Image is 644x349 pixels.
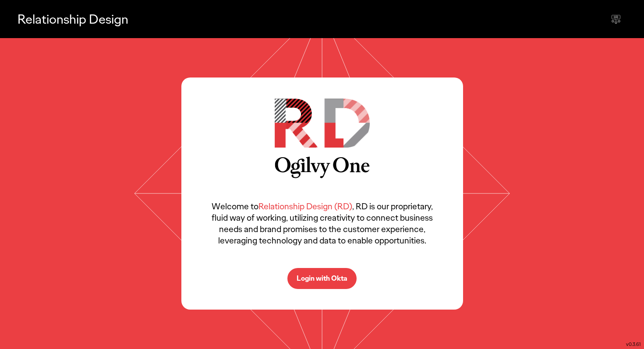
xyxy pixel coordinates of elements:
[605,9,626,30] div: Send feedback
[297,275,347,282] p: Login with Okta
[275,99,370,148] img: RD Logo
[18,10,128,28] p: Relationship Design
[258,201,352,212] span: Relationship Design (RD)
[287,268,357,289] button: Login with Okta
[208,201,437,246] p: Welcome to , RD is our proprietary, fluid way of working, utilizing creativity to connect busines...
